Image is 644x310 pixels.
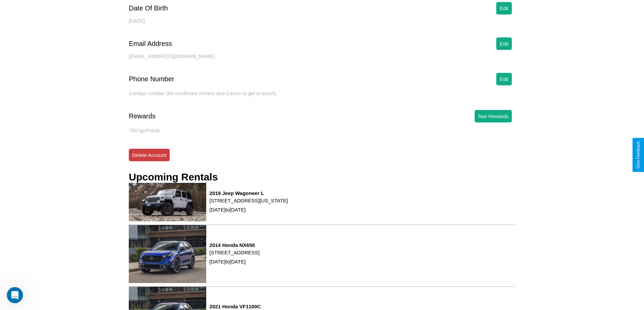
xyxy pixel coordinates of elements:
div: Phone Number [129,75,174,83]
div: Contact number (for confirmed renters and CarGo to get in touch). [129,90,515,103]
button: Edit [496,37,512,50]
div: Date Of Birth [129,4,168,12]
img: rental [129,225,206,283]
h3: 2019 Jeep Wagoneer L [210,190,288,196]
iframe: Intercom live chat [7,287,23,303]
div: Give Feedback [636,141,641,169]
button: See Rewards [475,110,512,122]
p: [STREET_ADDRESS] [210,248,260,257]
div: [EMAIL_ADDRESS][DOMAIN_NAME] [129,53,515,66]
button: Delete Account [129,149,170,161]
h3: Upcoming Rentals [129,171,218,183]
div: Email Address [129,40,172,48]
p: [DATE] to [DATE] [210,205,288,214]
p: 7557 goPoints [129,126,515,135]
div: Rewards [129,112,156,120]
p: [STREET_ADDRESS][US_STATE] [210,196,288,205]
h3: 2021 Honda VF1100C [210,304,261,309]
button: Edit [496,2,512,15]
div: [DATE] [129,18,515,31]
img: rental [129,183,206,221]
p: [DATE] to [DATE] [210,257,260,266]
button: Edit [496,73,512,85]
h3: 2014 Honda NX650 [210,242,260,248]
